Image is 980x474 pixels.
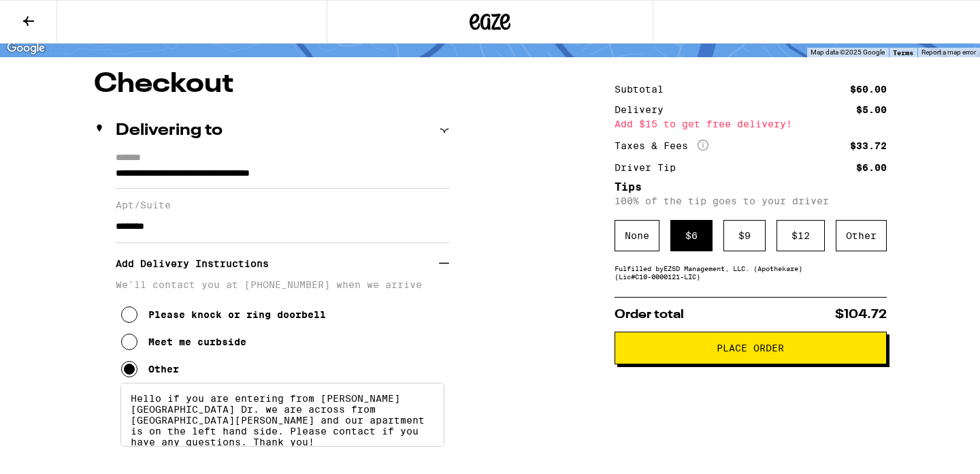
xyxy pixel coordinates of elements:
[615,105,673,114] div: Delivery
[615,140,708,152] div: Taxes & Fees
[615,119,887,129] div: Add $15 to get free delivery!
[777,220,825,251] div: $ 12
[8,10,98,20] span: Hi. Need any help?
[94,71,449,98] h1: Checkout
[723,220,766,251] div: $ 9
[615,182,887,193] h5: Tips
[121,328,246,355] button: Meet me curbside
[811,48,885,56] span: Map data ©2025 Google
[116,248,439,279] h3: Add Delivery Instructions
[893,48,913,57] a: Terms
[717,343,784,353] span: Place Order
[850,141,887,151] div: $33.72
[615,195,887,206] p: 100% of the tip goes to your driver
[615,309,684,321] span: Order total
[148,364,179,375] div: Other
[850,84,887,94] div: $60.00
[615,332,887,364] button: Place Order
[670,220,713,251] div: $ 6
[921,48,976,56] a: Report a map error
[856,105,887,114] div: $5.00
[835,309,887,321] span: $104.72
[121,301,326,328] button: Please knock or ring doorbell
[116,123,223,139] h2: Delivering to
[116,200,449,210] label: Apt/Suite
[148,309,326,320] div: Please knock or ring doorbell
[856,163,887,172] div: $6.00
[121,355,179,383] button: Other
[3,39,48,57] img: Google
[148,336,246,347] div: Meet me curbside
[615,163,685,172] div: Driver Tip
[3,39,48,57] a: Open this area in Google Maps (opens a new window)
[615,84,673,94] div: Subtotal
[836,220,887,251] div: Other
[615,264,887,281] div: Fulfilled by EZSD Management, LLC. (Apothekare) (Lic# C10-0000121-LIC )
[116,279,449,290] p: We'll contact you at [PHONE_NUMBER] when we arrive
[615,220,659,251] div: None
